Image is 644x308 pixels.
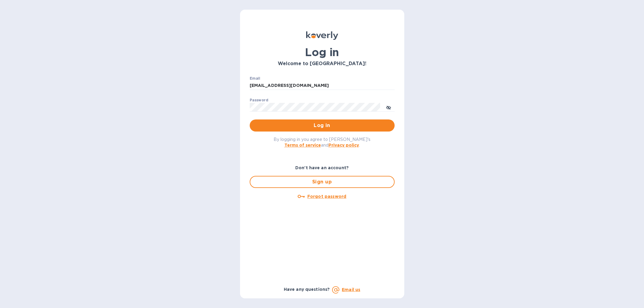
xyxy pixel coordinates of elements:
button: toggle password visibility [383,101,395,113]
label: Email [250,77,260,80]
h1: Log in [250,46,395,59]
span: Log in [255,122,390,129]
span: Sign up [255,178,389,186]
u: Forgot password [307,194,346,199]
button: Log in [250,119,395,132]
span: By logging in you agree to [PERSON_NAME]'s and . [274,137,370,148]
button: Sign up [250,176,395,188]
h3: Welcome to [GEOGRAPHIC_DATA]! [250,61,395,67]
a: Email us [342,287,360,292]
input: Enter email address [250,81,395,90]
a: Terms of service [284,143,321,148]
a: Privacy policy [328,143,359,148]
b: Don't have an account? [295,165,349,170]
label: Password [250,98,268,102]
b: Have any questions? [284,287,330,292]
img: Koverly [306,31,338,40]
